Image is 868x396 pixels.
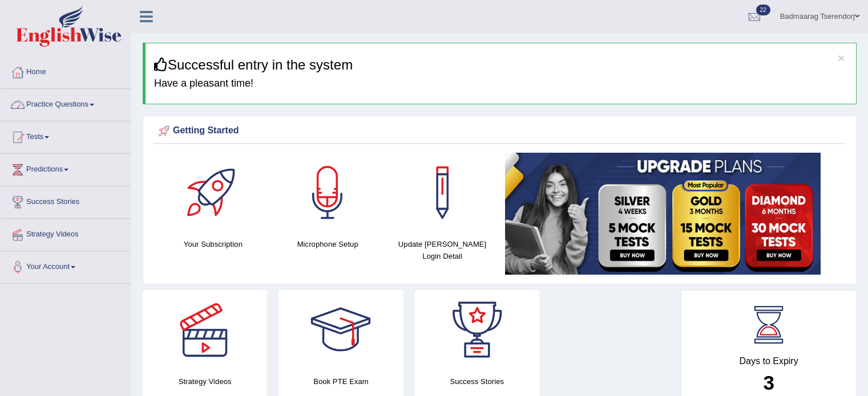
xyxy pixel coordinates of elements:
[1,56,131,85] a: Home
[1,121,131,150] a: Tests
[278,375,403,387] h4: Book PTE Exam
[1,251,131,280] a: Your Account
[1,89,131,117] a: Practice Questions
[162,238,265,250] h4: Your Subscription
[505,153,821,275] img: small5.jpg
[415,375,539,387] h4: Success Stories
[763,371,774,394] b: 3
[838,52,845,64] button: ×
[756,5,770,15] span: 22
[694,356,843,366] h4: Days to Expiry
[156,123,843,140] div: Getting Started
[154,58,847,72] h3: Successful entry in the system
[1,219,131,247] a: Strategy Videos
[1,186,131,215] a: Success Stories
[1,154,131,182] a: Predictions
[276,238,380,250] h4: Microphone Setup
[154,78,847,89] h4: Have a pleasant time!
[391,238,494,262] h4: Update [PERSON_NAME] Login Detail
[143,375,267,387] h4: Strategy Videos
